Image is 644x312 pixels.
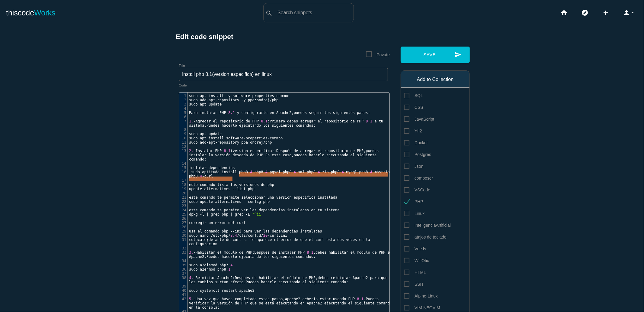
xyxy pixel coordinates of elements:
span: / [211,233,213,238]
span: repositorio [324,149,348,153]
span: ejecutando [326,153,348,157]
span: alternatives [215,200,242,204]
span: / [263,140,265,145]
span: de [351,149,355,153]
span: el [318,149,322,153]
span: JavaScript [404,115,434,123]
span: permite [224,195,239,200]
span: - [244,136,246,140]
div: 26 [179,216,187,221]
span: y [237,111,239,115]
div: 14 [179,161,187,166]
i: home [560,3,568,22]
span: instalar [189,166,207,170]
span: este [189,183,198,187]
span: versiones [239,183,259,187]
span: sudo [189,200,198,204]
span: SQL [404,92,423,99]
span: mysql [346,170,357,174]
span: de [261,183,265,187]
span: .4 [316,170,320,174]
span: Después [276,149,292,153]
span: comandos [296,123,313,128]
span: Docker [404,139,428,147]
span: - [207,140,209,145]
span: PHP [357,149,364,153]
span: : , . : [189,119,386,128]
div: 9 [179,132,187,136]
span: VSCode [404,186,430,194]
span: ini [235,229,242,233]
span: una [268,195,274,200]
span: los [263,123,270,128]
span: comando [200,195,215,200]
span: - [241,98,243,102]
span: Works [34,8,55,17]
span: php [272,98,279,102]
span: del [228,221,235,225]
span: el [213,119,217,123]
span: zip [322,170,329,174]
span: install [209,94,224,98]
span: ver [255,229,261,233]
span: ver [241,208,248,212]
div: 18 [179,183,187,187]
span: pgsql [270,170,280,174]
span: - [213,200,215,204]
span: error [215,221,226,225]
span: version [276,195,292,200]
span: - [202,174,204,178]
span: de [246,119,250,123]
div: 16 [179,170,187,174]
span: ppa [248,98,255,102]
span: - [193,119,195,123]
span: php8 [239,170,248,174]
a: thiscodeWorks [6,3,56,22]
span: un [209,221,213,225]
span: 1. [189,119,193,123]
span: tu [379,119,383,123]
span: install [209,136,224,140]
span: grep [235,212,244,216]
span: permite [224,208,239,212]
span: php [268,183,274,187]
span: - [202,187,204,191]
span: list [237,187,246,191]
span: 8.1 [224,149,231,153]
div: 17 [179,178,187,183]
div: 12 [179,145,187,149]
div: 15 [179,166,187,170]
span: l [202,212,204,216]
span: a [374,119,376,123]
span: / [228,233,230,238]
span: ( ): , . , : [189,149,381,161]
span: 8.1 [366,119,372,123]
span: configurarlo [241,111,268,115]
span: / [219,233,222,238]
span: tu [318,208,322,212]
span: .4 [340,170,344,174]
div: 6 [179,115,187,119]
span: sudo [189,132,198,136]
span: php [222,233,228,238]
div: 30 [179,233,187,238]
span: te [217,195,222,200]
span: ini [281,233,287,238]
span: siguiente [357,153,377,157]
span: - [268,170,270,174]
span: : [189,98,278,102]
span: update [189,187,202,191]
span: usa [189,229,196,233]
label: Title [179,64,185,67]
span: YII2 [404,127,422,135]
span: 8.4 [230,233,237,238]
span: agregar [300,149,316,153]
span: curl [270,233,279,238]
span: .4 [292,170,296,174]
span: .4 [263,170,268,174]
span: comando [200,183,215,187]
i: add [602,3,609,22]
span: sudo [189,94,198,98]
span: software [233,94,250,98]
span: add [200,140,207,145]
